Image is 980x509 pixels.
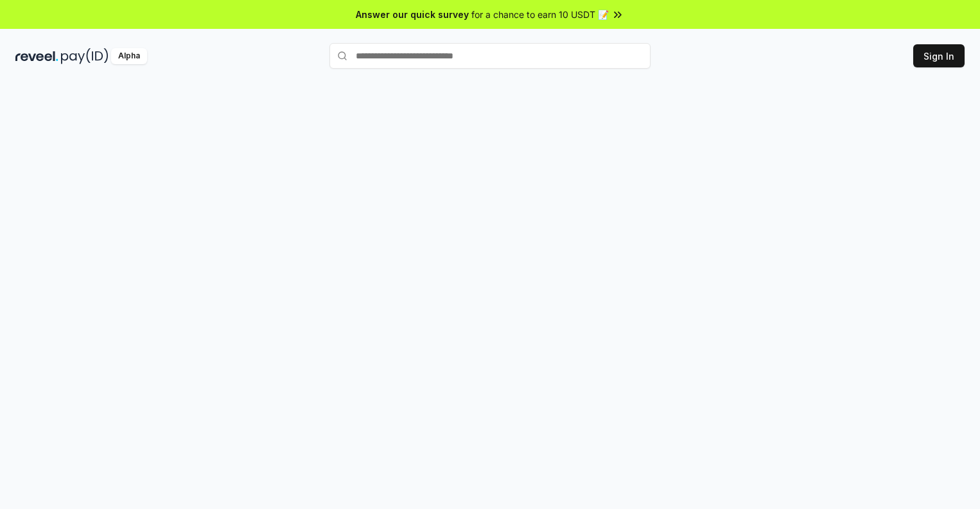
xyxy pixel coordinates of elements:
[15,48,58,64] img: reveel_dark
[61,48,109,64] img: pay_id
[913,44,965,67] button: Sign In
[471,8,609,21] span: for a chance to earn 10 USDT 📝
[111,48,147,64] div: Alpha
[356,8,469,21] span: Answer our quick survey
